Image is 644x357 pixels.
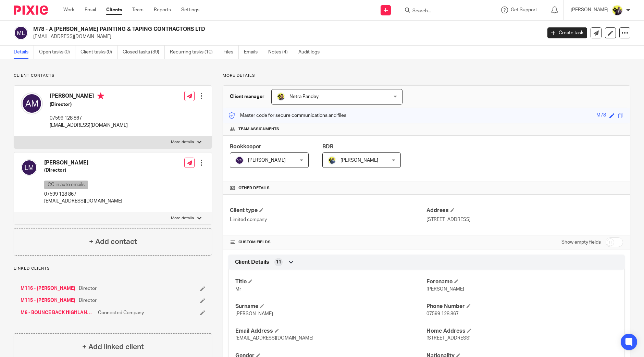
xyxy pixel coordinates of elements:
a: Recurring tasks (10) [170,46,218,59]
span: BDR [322,144,333,149]
i: Primary [97,93,104,99]
img: svg%3E [235,156,244,164]
p: Master code for secure communications and files [228,112,346,119]
span: Connected Company [98,309,144,316]
a: Files [223,46,239,59]
a: M115 - [PERSON_NAME] [21,297,75,304]
p: Linked clients [14,266,212,271]
h4: Phone Number [426,303,618,310]
img: svg%3E [21,93,43,114]
a: Email [85,7,96,13]
h4: Address [426,207,623,214]
a: Details [14,46,34,59]
h4: + Add contact [89,236,137,247]
p: Limited company [230,216,426,223]
h4: Title [235,278,426,285]
div: M78 [596,112,606,120]
span: Team assignments [238,126,279,132]
a: Client tasks (0) [80,46,117,59]
a: Audit logs [298,46,325,59]
h4: + Add linked client [82,342,144,352]
span: [PERSON_NAME] [426,287,464,292]
p: 07599 128 867 [44,191,122,198]
img: Dennis-Starbridge.jpg [328,156,336,164]
span: 11 [276,259,281,266]
a: Clients [106,7,122,13]
span: Director [79,297,97,304]
h4: Client type [230,207,426,214]
span: [PERSON_NAME] [340,158,378,163]
label: Show empty fields [561,239,601,246]
p: More details [171,139,194,145]
a: Open tasks (0) [39,46,75,59]
span: [EMAIL_ADDRESS][DOMAIN_NAME] [235,336,313,341]
img: Netra-New-Starbridge-Yellow.jpg [277,93,285,101]
h4: Surname [235,303,426,310]
a: Create task [547,27,587,38]
a: Notes (4) [268,46,293,59]
p: CC in auto emails [44,181,88,189]
span: Mr [235,287,241,292]
h4: Forename [426,278,618,285]
a: Work [63,7,74,13]
span: Director [79,285,97,292]
img: Yemi-Starbridge.jpg [612,5,623,16]
a: Emails [244,46,263,59]
p: [EMAIL_ADDRESS][DOMAIN_NAME] [33,33,537,40]
a: M6 - BOUNCE BACK HIGHLAND CIC [21,309,95,316]
span: Get Support [511,8,537,12]
h5: (Director) [44,167,122,174]
h2: M78 - A [PERSON_NAME] PAINTING & TAPING CONTRACTORS LTD [33,26,436,33]
p: [STREET_ADDRESS] [426,216,623,223]
img: svg%3E [21,159,37,176]
span: Bookkeeper [230,144,261,149]
a: Settings [181,7,199,13]
input: Search [412,8,473,14]
p: 07599 128 867 [50,115,128,122]
h3: Client manager [230,93,264,100]
span: [PERSON_NAME] [235,311,273,316]
p: Client contacts [14,73,212,78]
p: [EMAIL_ADDRESS][DOMAIN_NAME] [50,122,128,129]
span: Netra Pandey [289,94,319,99]
h4: Email Address [235,328,426,335]
p: [EMAIL_ADDRESS][DOMAIN_NAME] [44,198,122,205]
h4: [PERSON_NAME] [50,93,128,101]
a: Closed tasks (39) [123,46,165,59]
h5: (Director) [50,101,128,108]
h4: CUSTOM FIELDS [230,239,426,245]
span: 07599 128 867 [426,311,459,316]
p: More details [223,73,630,78]
span: Other details [238,185,270,191]
img: Pixie [14,5,48,15]
h4: Home Address [426,328,618,335]
a: Reports [154,7,171,13]
img: svg%3E [14,26,28,40]
a: M116 - [PERSON_NAME] [21,285,75,292]
h4: [PERSON_NAME] [44,159,122,167]
p: More details [171,216,194,221]
a: Team [132,7,144,13]
span: Client Details [235,259,269,266]
span: [STREET_ADDRESS] [426,336,471,341]
span: [PERSON_NAME] [248,158,286,163]
p: [PERSON_NAME] [571,7,608,13]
